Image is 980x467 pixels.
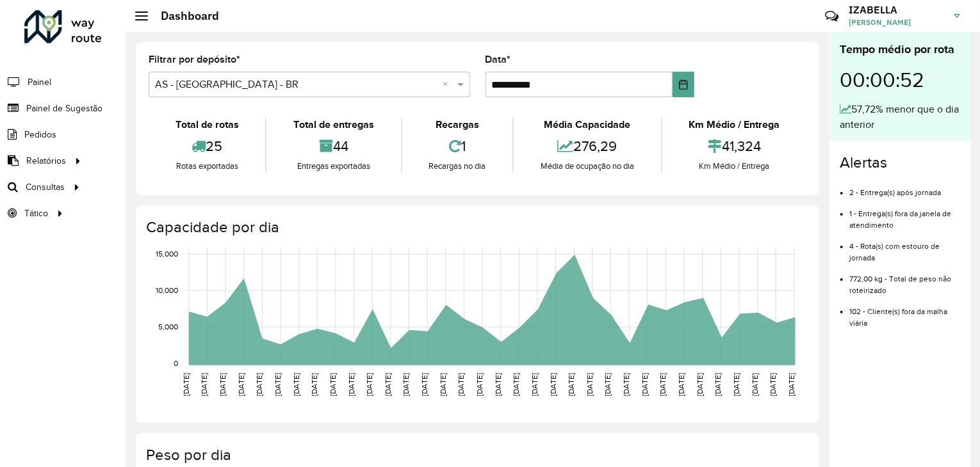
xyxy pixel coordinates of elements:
[274,373,282,396] text: [DATE]
[486,52,511,67] label: Data
[666,132,803,160] div: 41,324
[156,286,178,294] text: 10,000
[840,41,960,58] div: Tempo médio por rota
[549,373,557,396] text: [DATE]
[849,296,960,329] li: 102 - Cliente(s) fora da malha viária
[457,373,466,396] text: [DATE]
[26,180,65,194] span: Consultas
[494,373,502,396] text: [DATE]
[666,117,803,132] div: Km Médio / Entrega
[384,373,392,396] text: [DATE]
[641,373,649,396] text: [DATE]
[751,373,759,396] text: [DATE]
[149,52,240,67] label: Filtrar por depósito
[24,207,48,220] span: Tático
[696,373,704,396] text: [DATE]
[840,102,960,132] div: 57,72% menor que o dia anterior
[218,373,227,396] text: [DATE]
[152,160,262,173] div: Rotas exportadas
[849,177,960,198] li: 2 - Entrega(s) após jornada
[24,128,56,141] span: Pedidos
[292,373,300,396] text: [DATE]
[405,117,509,132] div: Recargas
[152,117,262,132] div: Total de rotas
[420,373,429,396] text: [DATE]
[200,373,209,396] text: [DATE]
[310,373,318,396] text: [DATE]
[840,58,960,102] div: 00:00:52
[673,72,694,97] button: Choose Date
[270,132,397,160] div: 44
[849,264,960,296] li: 772,00 kg - Total de peso não roteirizado
[517,117,657,132] div: Média Capacidade
[818,3,845,30] a: Contato Rápido
[26,102,102,115] span: Painel de Sugestão
[174,359,178,367] text: 0
[659,373,667,396] text: [DATE]
[402,373,411,396] text: [DATE]
[182,373,190,396] text: [DATE]
[787,373,796,396] text: [DATE]
[849,231,960,264] li: 4 - Rota(s) com estouro de jornada
[585,373,594,396] text: [DATE]
[270,117,397,132] div: Total de entregas
[517,160,657,173] div: Média de ocupação no dia
[28,75,51,89] span: Painel
[365,373,373,396] text: [DATE]
[849,4,945,16] h3: IZABELLA
[849,198,960,231] li: 1 - Entrega(s) fora da janela de atendimento
[255,373,263,396] text: [DATE]
[405,160,509,173] div: Recargas no dia
[769,373,777,396] text: [DATE]
[26,154,66,168] span: Relatórios
[517,132,657,160] div: 276,29
[849,17,945,28] span: [PERSON_NAME]
[443,77,454,92] span: Clear all
[158,322,178,331] text: 5,000
[156,249,178,258] text: 15,000
[439,373,447,396] text: [DATE]
[405,132,509,160] div: 1
[622,373,630,396] text: [DATE]
[732,373,740,396] text: [DATE]
[567,373,575,396] text: [DATE]
[347,373,355,396] text: [DATE]
[512,373,520,396] text: [DATE]
[714,373,723,396] text: [DATE]
[475,373,484,396] text: [DATE]
[237,373,245,396] text: [DATE]
[677,373,685,396] text: [DATE]
[146,446,806,464] h4: Peso por dia
[329,373,337,396] text: [DATE]
[840,154,960,172] h4: Alertas
[604,373,612,396] text: [DATE]
[666,160,803,173] div: Km Médio / Entrega
[148,9,219,23] h2: Dashboard
[152,132,262,160] div: 25
[146,218,806,237] h4: Capacidade por dia
[530,373,539,396] text: [DATE]
[270,160,397,173] div: Entregas exportadas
